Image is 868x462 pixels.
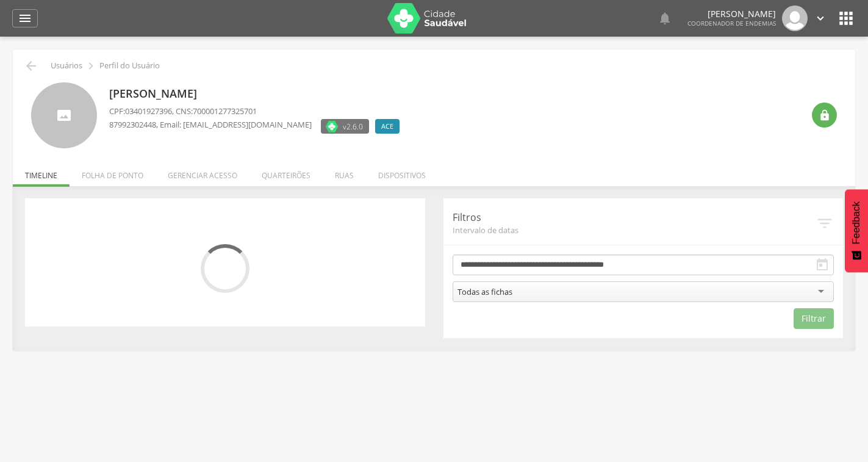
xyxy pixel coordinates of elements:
[249,158,323,187] li: Quarteirões
[84,59,98,73] i: 
[812,103,837,128] div: Resetar senha
[836,9,856,28] i: 
[366,158,438,187] li: Dispositivos
[321,119,369,134] label: Versão do aplicativo
[845,189,868,272] button: Feedback - Mostrar pesquisa
[125,106,172,117] span: 03401927396
[453,225,816,236] span: Intervalo de datas
[453,211,816,225] p: Filtros
[814,12,827,25] i: 
[99,61,160,71] p: Perfil do Usuário
[70,158,156,187] li: Folha de ponto
[819,109,831,121] i: 
[51,61,82,71] p: Usuários
[109,86,406,102] p: [PERSON_NAME]
[193,106,257,117] span: 700001277325701
[794,308,834,329] button: Filtrar
[12,9,38,27] a: 
[109,119,312,131] p: , Email: [EMAIL_ADDRESS][DOMAIN_NAME]
[658,11,672,26] i: 
[381,121,393,131] span: ACE
[323,158,366,187] li: Ruas
[851,201,862,244] span: Feedback
[814,5,827,31] a: 
[457,286,512,297] div: Todas as fichas
[109,119,156,130] span: 87992302448
[109,106,406,117] p: CPF: , CNS:
[687,10,776,18] p: [PERSON_NAME]
[343,120,363,132] span: v2.6.0
[816,214,834,233] i: 
[687,19,776,27] span: Coordenador de Endemias
[658,5,672,31] a: 
[18,11,32,26] i: 
[156,158,249,187] li: Gerenciar acesso
[815,258,830,272] i: 
[24,59,38,73] i: Voltar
